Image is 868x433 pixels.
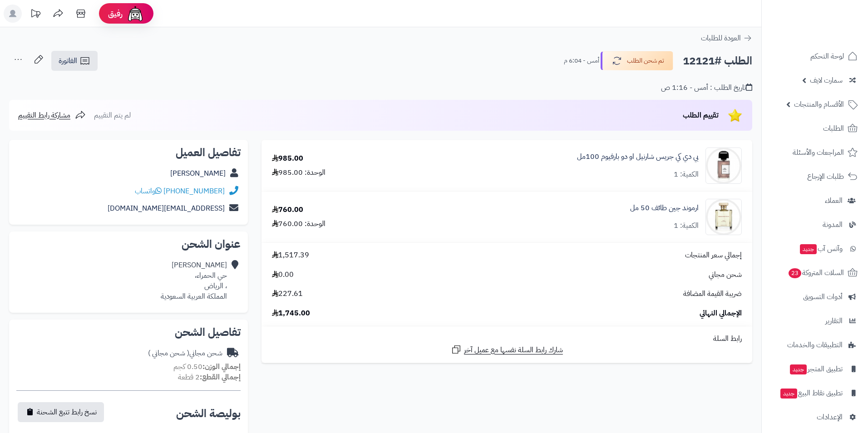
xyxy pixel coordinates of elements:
h2: عنوان الشحن [16,239,241,250]
span: الطلبات [823,122,844,135]
span: 0.00 [272,270,294,280]
span: السلات المتروكة [788,266,844,279]
a: مشاركة رابط التقييم [18,110,86,121]
a: العودة للطلبات [701,33,752,44]
span: وآتس آب [799,242,843,255]
a: الفاتورة [51,51,98,71]
span: طلبات الإرجاع [807,170,844,183]
div: 985.00 [272,153,303,164]
span: الأقسام والمنتجات [794,98,844,111]
strong: إجمالي القطع: [200,372,241,383]
a: الإعدادات [767,406,863,428]
span: التطبيقات والخدمات [787,339,843,351]
span: الإجمالي النهائي [700,308,742,319]
a: تحديثات المنصة [24,5,47,25]
a: لوحة التحكم [767,45,863,67]
small: 0.50 كجم [173,361,241,372]
span: مشاركة رابط التقييم [18,110,70,121]
img: 1661080476-w4NcjAbgfJnaWDuN2PQLXe2IMQkTFC1yg6wV953y-90x90.jpg [706,148,741,184]
h2: تفاصيل العميل [16,147,241,158]
span: جديد [800,244,817,254]
h2: بوليصة الشحن [176,408,241,419]
a: [PERSON_NAME] [170,168,226,179]
span: جديد [790,364,807,374]
a: شارك رابط السلة نفسها مع عميل آخر [451,344,563,355]
span: المراجعات والأسئلة [793,146,844,159]
a: وآتس آبجديد [767,238,863,260]
span: تطبيق نقاط البيع [779,387,843,399]
div: الكمية: 1 [674,169,699,180]
a: واتساب [135,186,162,197]
div: الوحدة: 760.00 [272,219,325,229]
span: العملاء [825,194,843,207]
button: نسخ رابط تتبع الشحنة [18,402,104,422]
span: تطبيق المتجر [789,363,843,375]
span: 1,517.39 [272,250,309,261]
a: تطبيق نقاط البيعجديد [767,382,863,404]
a: الطلبات [767,118,863,139]
span: الفاتورة [59,55,77,66]
a: طلبات الإرجاع [767,166,863,187]
span: ضريبة القيمة المضافة [683,289,742,299]
img: ai-face.png [126,5,144,23]
span: جديد [780,389,797,399]
span: سمارت لايف [810,74,843,87]
span: 1,745.00 [272,308,310,319]
div: رابط السلة [265,334,749,344]
div: 760.00 [272,205,303,215]
span: لوحة التحكم [810,50,844,63]
span: شحن مجاني [709,270,742,280]
span: المدونة [823,218,843,231]
a: المدونة [767,214,863,236]
span: إجمالي سعر المنتجات [685,250,742,261]
div: الكمية: 1 [674,221,699,231]
div: [PERSON_NAME] حي الحمراء، ، الرياض المملكة العربية السعودية [161,260,227,301]
h2: تفاصيل الشحن [16,327,241,338]
div: الوحدة: 985.00 [272,167,325,178]
a: العملاء [767,190,863,212]
small: 2 قطعة [178,372,241,383]
a: التطبيقات والخدمات [767,334,863,356]
span: 23 [789,268,801,278]
strong: إجمالي الوزن: [202,361,241,372]
a: السلات المتروكة23 [767,262,863,284]
span: لم يتم التقييم [94,110,131,121]
a: [PHONE_NUMBER] [163,186,225,197]
a: [EMAIL_ADDRESS][DOMAIN_NAME] [108,203,225,214]
a: التقارير [767,310,863,332]
img: 5060238281539_ormonde_jayne_ta_if_edp_120ml__1-90x90.jpg [706,199,741,235]
span: نسخ رابط تتبع الشحنة [37,407,97,418]
div: تاريخ الطلب : أمس - 1:16 ص [661,83,752,93]
a: المراجعات والأسئلة [767,142,863,163]
img: logo-2.png [806,23,859,42]
span: التقارير [825,315,843,327]
small: أمس - 6:04 م [564,56,599,65]
span: الإعدادات [817,411,843,423]
span: أدوات التسويق [803,290,843,303]
h2: الطلب #12121 [683,52,752,70]
span: تقييم الطلب [683,110,719,121]
span: شارك رابط السلة نفسها مع عميل آخر [464,345,563,355]
span: 227.61 [272,289,303,299]
button: تم شحن الطلب [601,51,673,70]
span: رفيق [108,8,123,19]
span: العودة للطلبات [701,33,741,44]
a: تطبيق المتجرجديد [767,358,863,380]
a: أدوات التسويق [767,286,863,308]
a: بي دي كي جريس شارنيل او دو بارفيوم 100مل [577,152,699,162]
div: شحن مجاني [148,348,222,359]
span: ( شحن مجاني ) [148,348,189,359]
a: ارموند جين طائف 50 مل [630,203,699,213]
